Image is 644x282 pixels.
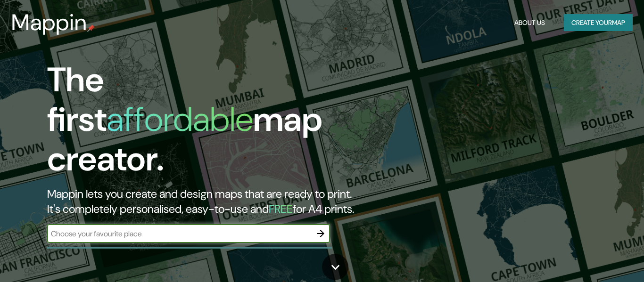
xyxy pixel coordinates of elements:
h5: FREE [269,201,293,216]
button: Create yourmap [564,14,633,32]
h1: The first map creator. [47,60,369,186]
img: mappin-pin [87,24,95,32]
h2: Mappin lets you create and design maps that are ready to print. It's completely personalised, eas... [47,186,369,217]
input: Choose your favourite place [47,228,311,239]
button: About Us [511,14,549,32]
h1: affordable [107,97,253,141]
h3: Mappin [11,9,87,36]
